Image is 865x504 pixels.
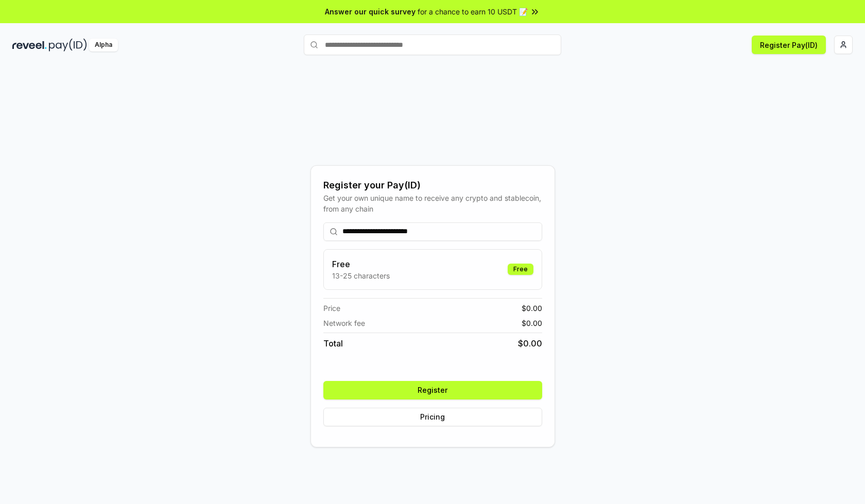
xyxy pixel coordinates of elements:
img: pay_id [49,39,87,51]
img: reveel_dark [12,39,47,51]
span: for a chance to earn 10 USDT 📝 [418,6,528,17]
div: Register your Pay(ID) [323,178,542,193]
span: $ 0.00 [518,337,542,350]
span: $ 0.00 [522,303,542,314]
button: Register Pay(ID) [752,36,826,54]
h3: Free [332,258,390,270]
span: Network fee [323,318,365,328]
button: Pricing [323,408,542,426]
span: Total [323,337,343,350]
button: Register [323,381,542,399]
span: $ 0.00 [522,318,542,328]
span: Answer our quick survey [325,6,416,17]
div: Free [508,264,533,275]
span: Price [323,303,340,314]
div: Get your own unique name to receive any crypto and stablecoin, from any chain [323,193,542,214]
p: 13-25 characters [332,270,390,281]
div: Alpha [89,39,118,51]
